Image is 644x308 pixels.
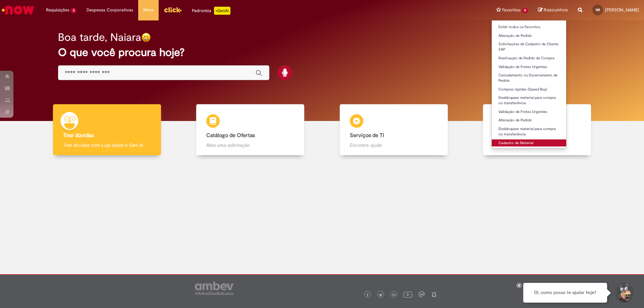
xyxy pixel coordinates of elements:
[392,293,396,297] img: logo_footer_linkedin.png
[544,7,568,13] span: Rascunhos
[322,104,466,156] a: Serviços de TI Encontre ajuda
[492,139,566,147] a: Cadastro de Material
[350,142,438,148] p: Encontre ajuda
[366,293,369,297] img: logo_footer_facebook.png
[379,293,382,297] img: logo_footer_twitter.png
[58,47,586,58] h2: O que você procura hoje?
[614,283,634,303] button: Iniciar Conversa de Suporte
[350,132,384,139] b: Serviços de TI
[596,8,600,12] span: NR
[63,132,94,139] b: Tirar dúvidas
[192,7,230,15] div: Padroniza
[63,142,151,148] p: Tirar dúvidas com Lupi Assist e Gen Ai
[195,282,233,295] img: logo_footer_ambev_rotulo_gray.png
[492,32,566,40] a: Alteração de Pedido
[492,125,566,138] a: Desbloquear material para compra ou transferência
[206,142,294,148] p: Abra uma solicitação
[46,7,69,13] span: Requisições
[431,291,437,297] img: logo_footer_naosei.png
[143,7,154,13] span: More
[522,8,528,13] span: 11
[491,20,567,148] ul: Favoritos
[58,32,141,43] h2: Boa tarde, Naiara
[404,290,412,299] img: logo_footer_youtube.png
[87,7,133,13] span: Despesas Corporativas
[492,23,566,31] a: Exibir todos os Favoritos
[502,7,521,13] span: Favoritos
[492,108,566,116] a: Validação de Fretes Urgentes
[419,291,425,297] img: logo_footer_workplace.png
[523,283,607,303] div: Oi, como posso te ajudar hoje?
[492,86,566,93] a: Compras rápidas (Speed Buy)
[492,72,566,84] a: Cancelamento ou Encerramento de Pedido
[71,8,76,13] span: 3
[35,104,179,156] a: Tirar dúvidas Tirar dúvidas com Lupi Assist e Gen Ai
[206,132,255,139] b: Catálogo de Ofertas
[605,7,639,13] span: [PERSON_NAME]
[492,94,566,107] a: Desbloquear material para compra ou transferência
[179,104,322,156] a: Catálogo de Ofertas Abra uma solicitação
[492,63,566,71] a: Validação de Fretes Urgentes
[492,41,566,53] a: Solicitações de Cadastro de Cliente SAP
[538,7,568,13] a: Rascunhos
[214,7,230,15] p: +GenAi
[492,117,566,124] a: Alteração de Pedido
[1,3,35,17] img: ServiceNow
[164,5,182,15] img: click_logo_yellow_360x200.png
[466,104,609,156] a: Base de Conhecimento Consulte e aprenda
[141,33,151,42] img: happy-face.png
[492,55,566,62] a: Reativação de Pedido de Compra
